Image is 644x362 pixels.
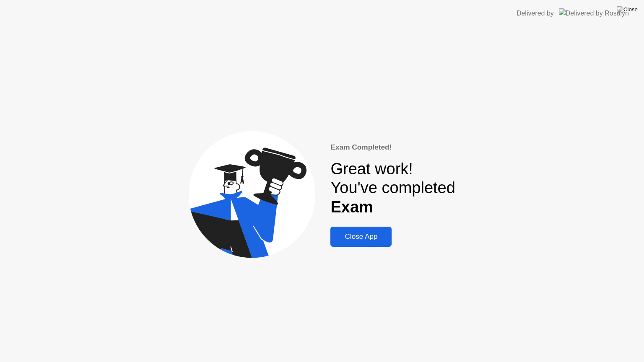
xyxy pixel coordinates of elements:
[517,8,554,18] div: Delivered by
[330,227,392,247] button: Close App
[333,233,389,241] div: Close App
[330,160,455,217] div: Great work! You've completed
[617,6,638,13] img: Close
[330,198,373,216] b: Exam
[559,8,629,18] img: Delivered by Rosalyn
[330,142,455,153] div: Exam Completed!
